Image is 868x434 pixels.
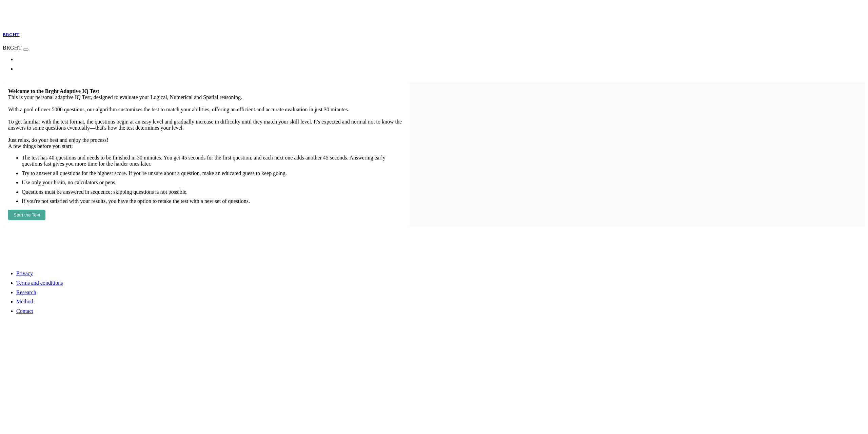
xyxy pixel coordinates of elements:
[8,143,404,149] div: A few things before you start:
[16,289,36,295] a: Research
[22,180,404,186] li: Use only your brain, no calculators or pens.
[8,88,99,94] b: Welcome to the Brght Adaptive IQ Test
[22,198,404,204] li: If you're not satisfied with your results, you have the option to retake the test with a new set ...
[16,280,63,286] a: Terms and conditions
[16,270,33,276] a: Privacy
[3,32,389,37] h5: BRGHT
[3,18,389,37] a: BRGHT
[22,189,404,195] li: Questions must be answered in sequence; skipping questions is not possible.
[3,45,22,51] span: BRGHT
[8,210,45,220] button: Start the Test
[23,49,28,51] button: Toggle navigation
[22,170,404,176] li: Try to answer all questions for the highest score. If you're unsure about a question, make an edu...
[16,299,33,304] a: Method
[8,94,404,143] div: This is your personal adaptive IQ Test, designed to evaluate your Logical, Numerical and Spatial ...
[22,155,404,167] li: The test has 40 questions and needs to be finished in 30 minutes. You get 45 seconds for the firs...
[16,308,33,314] a: Contact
